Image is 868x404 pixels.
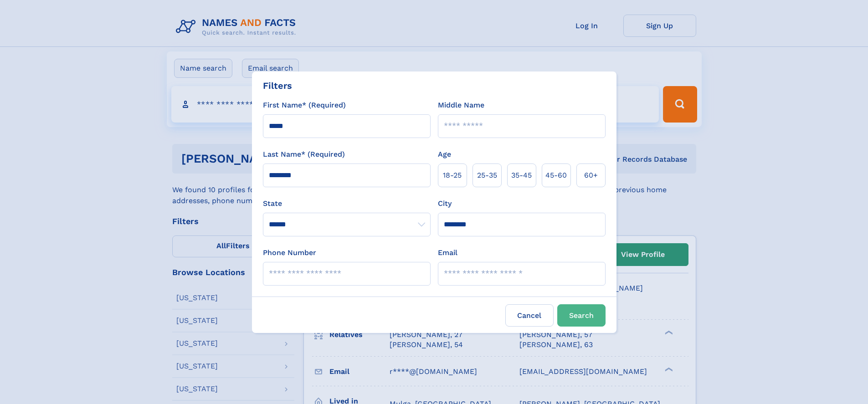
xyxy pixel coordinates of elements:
[263,79,292,92] div: Filters
[438,247,457,258] label: Email
[438,149,451,160] label: Age
[263,149,345,160] label: Last Name* (Required)
[438,100,484,111] label: Middle Name
[263,100,346,111] label: First Name* (Required)
[443,170,462,181] span: 18‑25
[477,170,497,181] span: 25‑35
[263,247,316,258] label: Phone Number
[438,198,452,209] label: City
[263,198,431,209] label: State
[557,304,606,327] button: Search
[545,170,567,181] span: 45‑60
[511,170,532,181] span: 35‑45
[584,170,598,181] span: 60+
[505,304,554,327] label: Cancel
